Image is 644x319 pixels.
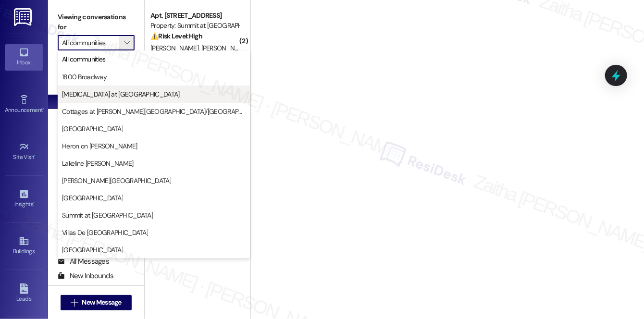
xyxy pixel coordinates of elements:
div: Property: Summit at [GEOGRAPHIC_DATA] [150,21,239,31]
span: New Message [82,297,122,307]
a: Site Visit • [5,139,43,165]
span: Cottages at [PERSON_NAME][GEOGRAPHIC_DATA]/[GEOGRAPHIC_DATA] [62,107,246,116]
div: Prospects [48,210,144,220]
a: Buildings [5,233,43,259]
span: • [43,105,44,112]
span: Villas De [GEOGRAPHIC_DATA] [62,228,148,237]
div: Prospects + Residents [48,65,144,75]
span: Summit at [GEOGRAPHIC_DATA] [62,210,153,220]
input: All communities [62,35,119,50]
span: [PERSON_NAME][GEOGRAPHIC_DATA] [62,176,171,185]
div: New Inbounds [58,271,113,281]
img: ResiDesk Logo [14,8,34,26]
span: Lakeline [PERSON_NAME] [62,159,134,168]
span: • [33,199,35,206]
span: All communities [62,54,106,64]
span: [MEDICAL_DATA] at [GEOGRAPHIC_DATA] [62,89,180,99]
a: Insights • [5,186,43,212]
span: [GEOGRAPHIC_DATA] [62,245,123,255]
span: [PERSON_NAME] [201,44,249,52]
span: • [35,152,36,159]
div: Apt. [STREET_ADDRESS] [150,11,239,21]
button: New Message [61,295,132,310]
div: All Messages [58,257,109,267]
a: Inbox [5,44,43,70]
strong: ⚠️ Risk Level: High [150,32,202,40]
i:  [71,299,78,307]
i:  [124,39,129,47]
span: [PERSON_NAME] [150,44,201,52]
span: 1800 Broadway [62,72,107,82]
span: [GEOGRAPHIC_DATA] [62,124,123,134]
span: Heron on [PERSON_NAME] [62,141,137,151]
span: [GEOGRAPHIC_DATA] [62,193,123,203]
label: Viewing conversations for [58,10,135,35]
a: Leads [5,281,43,307]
